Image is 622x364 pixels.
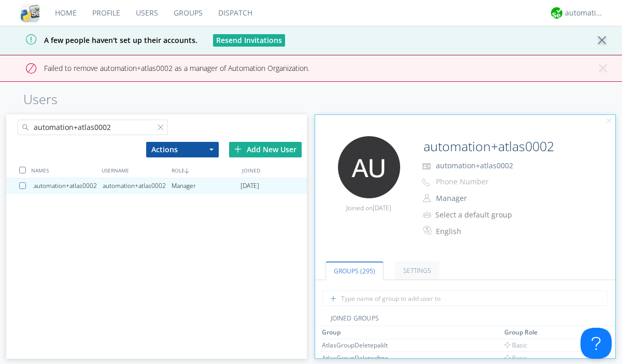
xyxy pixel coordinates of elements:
[419,136,587,157] input: Name
[435,210,522,220] div: Select a default group
[146,142,219,157] button: Actions
[605,118,613,125] img: cancel.svg
[99,163,169,178] div: USERNAME
[565,8,604,18] div: automation+atlas
[8,63,309,73] span: Failed to remove automation+atlas0002 as a manager of Automation Organization.
[504,354,527,362] span: Basic
[322,354,400,362] div: AtlasGroupDeletexftgo
[34,178,103,194] div: automation+atlas0002
[241,178,259,194] span: [DATE]
[504,341,527,350] span: Basic
[423,208,433,222] img: icon-alert-users-thin-outline.svg
[338,136,400,198] img: 373638.png
[423,224,433,237] img: In groups with Translation enabled, this user's messages will be automatically translated to and ...
[21,4,39,22] img: cddb5a64eb264b2086981ab96f4c1ba7
[581,328,612,359] iframe: Toggle Customer Support
[436,226,522,237] div: English
[18,120,168,135] input: Search users
[172,178,241,194] div: Manager
[322,341,400,350] div: AtlasGroupDeletepaklt
[103,178,172,194] div: automation+atlas0002
[315,314,616,326] div: JOINED GROUPS
[29,163,98,178] div: NAMES
[562,326,586,339] th: Toggle SortBy
[229,142,302,157] div: Add New User
[423,194,431,202] img: person-outline.svg
[436,161,513,170] span: automation+atlas0002
[326,261,384,280] a: Groups (295)
[8,35,197,45] span: A few people haven't set up their accounts.
[213,34,285,47] button: Resend Invitations
[395,261,440,280] a: Settings
[551,7,562,19] img: d2d01cd9b4174d08988066c6d424eccd
[503,326,562,339] th: Toggle SortBy
[169,163,239,178] div: ROLE
[239,163,309,178] div: JOINED
[432,191,536,206] button: Manager
[320,326,503,339] th: Toggle SortBy
[373,203,391,212] span: [DATE]
[322,290,608,306] input: Type name of group to add user to
[234,145,242,153] img: plus.svg
[346,203,391,212] span: Joined on
[6,178,307,194] a: automation+atlas0002automation+atlas0002Manager[DATE]
[422,178,430,186] img: phone-outline.svg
